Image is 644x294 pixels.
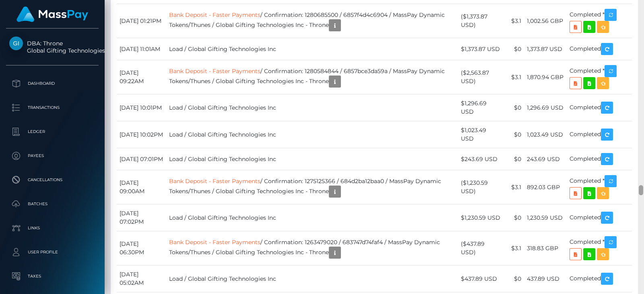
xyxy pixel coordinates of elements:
[169,239,260,246] a: Bank Deposit - Faster Payments
[9,37,23,50] img: Global Gifting Technologies Inc
[567,204,632,231] td: Completed
[567,38,632,60] td: Completed
[458,38,503,60] td: $1,373.87 USD
[567,148,632,170] td: Completed
[17,6,88,22] img: MassPay Logo
[458,121,503,148] td: $1,023.49 USD
[504,170,524,204] td: $3.1
[117,94,166,121] td: [DATE] 10:01PM
[567,94,632,121] td: Completed
[6,194,99,214] a: Batches
[458,204,503,231] td: $1,230.59 USD
[166,204,458,231] td: Load / Global Gifting Technologies Inc
[524,265,567,292] td: 437.89 USD
[9,270,95,282] p: Taxes
[524,60,567,94] td: 1,870.94 GBP
[166,94,458,121] td: Load / Global Gifting Technologies Inc
[458,94,503,121] td: $1,296.69 USD
[524,121,567,148] td: 1,023.49 USD
[166,38,458,60] td: Load / Global Gifting Technologies Inc
[504,231,524,265] td: $3.1
[458,265,503,292] td: $437.89 USD
[166,121,458,148] td: Load / Global Gifting Technologies Inc
[458,231,503,265] td: ($437.89 USD)
[9,126,95,138] p: Ledger
[9,174,95,186] p: Cancellations
[6,266,99,286] a: Taxes
[117,4,166,38] td: [DATE] 01:21PM
[524,38,567,60] td: 1,373.87 USD
[166,231,458,265] td: / Confirmation: 1263479020 / 683747d74faf4 / MassPay Dynamic Tokens/Thunes / Global Gifting Techn...
[504,4,524,38] td: $3.1
[169,11,260,18] a: Bank Deposit - Faster Payments
[504,94,524,121] td: $0
[458,60,503,94] td: ($2,563.87 USD)
[9,78,95,90] p: Dashboard
[504,265,524,292] td: $0
[169,178,260,185] a: Bank Deposit - Faster Payments
[6,40,99,54] span: DBA: Throne Global Gifting Technologies Inc
[117,170,166,204] td: [DATE] 09:00AM
[9,150,95,162] p: Payees
[458,4,503,38] td: ($1,373.87 USD)
[504,148,524,170] td: $0
[6,98,99,118] a: Transactions
[504,121,524,148] td: $0
[117,204,166,231] td: [DATE] 07:02PM
[567,121,632,148] td: Completed
[117,231,166,265] td: [DATE] 06:30PM
[117,60,166,94] td: [DATE] 09:22AM
[6,73,99,94] a: Dashboard
[524,94,567,121] td: 1,296.69 USD
[458,148,503,170] td: $243.69 USD
[9,222,95,234] p: Links
[166,170,458,204] td: / Confirmation: 1275125366 / 684d2ba12baa0 / MassPay Dynamic Tokens/Thunes / Global Gifting Techn...
[117,265,166,292] td: [DATE] 05:02AM
[6,242,99,262] a: User Profile
[166,60,458,94] td: / Confirmation: 1280584844 / 6857bce3da59a / MassPay Dynamic Tokens/Thunes / Global Gifting Techn...
[6,218,99,238] a: Links
[524,204,567,231] td: 1,230.59 USD
[504,60,524,94] td: $3.1
[567,231,632,265] td: Completed *
[9,198,95,210] p: Batches
[567,60,632,94] td: Completed *
[9,246,95,258] p: User Profile
[6,146,99,166] a: Payees
[9,102,95,114] p: Transactions
[504,204,524,231] td: $0
[117,121,166,148] td: [DATE] 10:02PM
[524,148,567,170] td: 243.69 USD
[166,148,458,170] td: Load / Global Gifting Technologies Inc
[458,170,503,204] td: ($1,230.59 USD)
[117,38,166,60] td: [DATE] 11:01AM
[166,265,458,292] td: Load / Global Gifting Technologies Inc
[117,148,166,170] td: [DATE] 07:01PM
[6,122,99,142] a: Ledger
[524,170,567,204] td: 892.03 GBP
[524,231,567,265] td: 318.83 GBP
[169,67,260,75] a: Bank Deposit - Faster Payments
[504,38,524,60] td: $0
[567,265,632,292] td: Completed
[567,170,632,204] td: Completed *
[6,170,99,190] a: Cancellations
[567,4,632,38] td: Completed *
[524,4,567,38] td: 1,002.56 GBP
[166,4,458,38] td: / Confirmation: 1280685500 / 6857f4d4c6904 / MassPay Dynamic Tokens/Thunes / Global Gifting Techn...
